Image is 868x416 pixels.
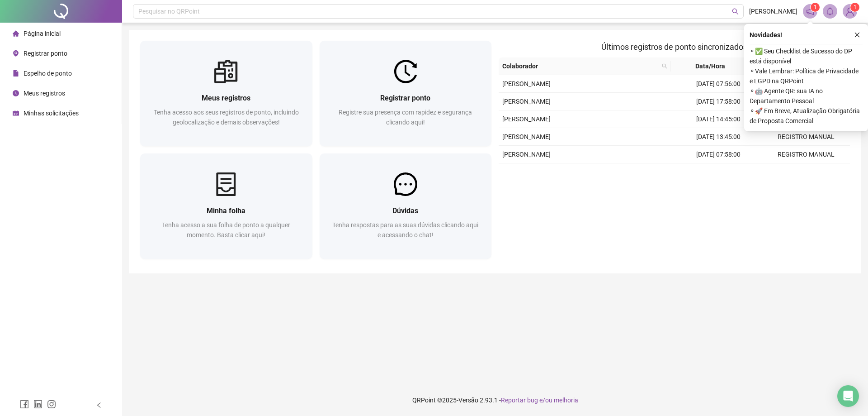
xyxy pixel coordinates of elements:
td: REGISTRO MANUAL [762,128,850,146]
span: Tenha acesso aos seus registros de ponto, incluindo geolocalização e demais observações! [154,109,299,126]
span: Página inicial [24,30,61,37]
span: [PERSON_NAME] [749,6,797,16]
td: [DATE] 13:45:00 [675,128,762,146]
a: Meus registrosTenha acesso aos seus registros de ponto, incluindo geolocalização e demais observa... [140,41,312,146]
span: Dúvidas [392,206,418,215]
sup: Atualize o seu contato no menu Meus Dados [850,3,859,12]
span: schedule [13,110,19,116]
span: Reportar bug e/ou melhoria [501,397,578,404]
a: Registrar pontoRegistre sua presença com rapidez e segurança clicando aqui! [320,41,492,146]
span: ⚬ ✅ Seu Checklist de Sucesso do DP está disponível [750,46,863,66]
span: Registrar ponto [380,94,430,102]
span: Tenha respostas para as suas dúvidas clicando aqui e acessando o chat! [332,221,478,239]
span: Minhas solicitações [24,110,79,117]
td: [DATE] 07:58:00 [675,146,762,163]
span: Minha folha [207,206,245,215]
span: home [13,30,19,37]
span: bell [826,7,834,15]
span: facebook [20,400,29,409]
span: search [660,59,669,73]
a: Minha folhaTenha acesso a sua folha de ponto a qualquer momento. Basta clicar aqui! [140,153,312,259]
td: REGISTRO MANUAL [762,146,850,163]
span: close [854,32,860,38]
span: file [13,70,19,77]
span: Últimos registros de ponto sincronizados [601,42,747,52]
span: ⚬ Vale Lembrar: Política de Privacidade e LGPD na QRPoint [750,66,863,86]
span: [PERSON_NAME] [502,115,551,123]
sup: 1 [811,3,820,12]
span: left [96,402,102,408]
span: 1 [854,4,857,10]
span: clock-circle [13,90,19,96]
span: [PERSON_NAME] [502,80,551,87]
span: Meus registros [202,94,250,102]
span: search [662,63,667,69]
span: Tenha acesso a sua folha de ponto a qualquer momento. Basta clicar aqui! [162,221,290,239]
span: [PERSON_NAME] [502,133,551,140]
span: ⚬ 🤖 Agente QR: sua IA no Departamento Pessoal [750,86,863,106]
span: Espelho de ponto [24,70,72,77]
span: 1 [814,4,817,10]
th: Data/Hora [671,57,757,75]
footer: QRPoint © 2025 - 2.93.1 - [122,384,868,416]
img: 95067 [843,5,857,18]
span: notification [806,7,814,15]
span: linkedin [33,400,42,409]
td: [DATE] 07:56:00 [675,75,762,93]
span: instagram [47,400,56,409]
span: search [732,8,739,15]
a: DúvidasTenha respostas para as suas dúvidas clicando aqui e acessando o chat! [320,153,492,259]
td: [DATE] 14:45:00 [675,110,762,128]
span: Registre sua presença com rapidez e segurança clicando aqui! [339,109,472,126]
span: Novidades ! [750,30,782,40]
div: Open Intercom Messenger [837,385,859,407]
span: Versão [458,397,478,404]
span: [PERSON_NAME] [502,98,551,105]
span: Data/Hora [675,61,746,71]
span: Colaborador [502,61,658,71]
span: Registrar ponto [24,50,67,57]
td: [DATE] 17:58:00 [675,93,762,110]
span: ⚬ 🚀 Em Breve, Atualização Obrigatória de Proposta Comercial [750,106,863,126]
span: Meus registros [24,90,65,97]
span: [PERSON_NAME] [502,151,551,158]
span: environment [13,50,19,57]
